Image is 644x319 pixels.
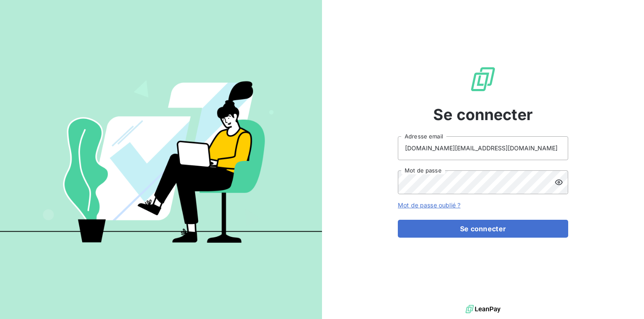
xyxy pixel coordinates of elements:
[398,136,568,160] input: placeholder
[398,220,568,238] button: Se connecter
[398,201,460,209] a: Mot de passe oublié ?
[469,66,497,93] img: Logo LeanPay
[433,103,533,126] span: Se connecter
[466,303,500,316] img: logo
